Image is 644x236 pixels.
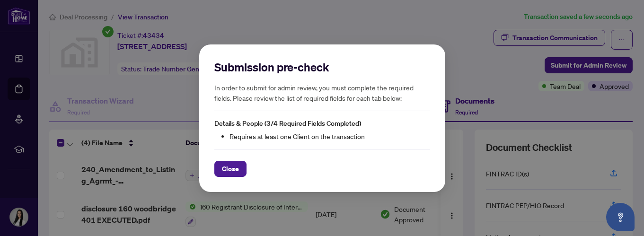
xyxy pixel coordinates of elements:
[606,203,635,231] button: Open asap
[214,60,430,75] h2: Submission pre-check
[214,119,361,128] span: Details & People (3/4 Required Fields Completed)
[214,82,430,103] h5: In order to submit for admin review, you must complete the required fields. Please review the lis...
[214,160,247,176] button: Close
[229,131,430,141] li: Requires at least one Client on the transaction
[222,161,239,176] span: Close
